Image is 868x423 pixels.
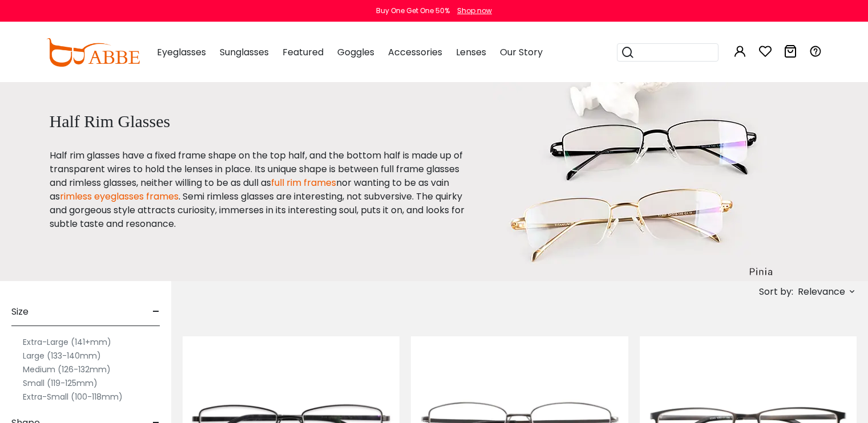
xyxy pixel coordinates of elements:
[388,46,442,59] span: Accessories
[220,46,269,59] span: Sunglasses
[759,285,793,298] span: Sort by:
[23,390,123,404] label: Extra-Small (100-118mm)
[456,46,486,59] span: Lenses
[271,176,336,189] a: full rim frames
[152,298,160,326] span: -
[50,149,465,231] p: Half rim glasses have a fixed frame shape on the top half, and the bottom half is made up of tran...
[337,46,374,59] span: Goggles
[500,46,543,59] span: Our Story
[798,282,845,302] span: Relevance
[493,82,783,281] img: half rim glasses
[282,46,324,59] span: Featured
[23,376,98,390] label: Small (119-125mm)
[457,6,492,16] div: Shop now
[23,335,111,349] label: Extra-Large (141+mm)
[376,6,450,16] div: Buy One Get One 50%
[46,38,140,67] img: abbeglasses.com
[451,6,492,15] a: Shop now
[23,363,111,376] label: Medium (126-132mm)
[11,298,29,326] span: Size
[60,190,179,203] a: rimless eyeglasses frames
[50,111,465,132] h1: Half Rim Glasses
[23,349,101,363] label: Large (133-140mm)
[157,46,206,59] span: Eyeglasses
